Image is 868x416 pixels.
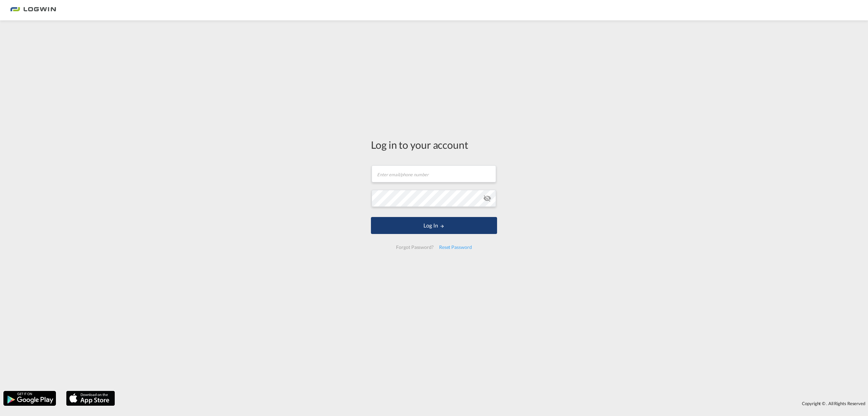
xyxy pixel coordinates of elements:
div: Log in to your account [371,138,497,152]
div: Copyright © . All Rights Reserved [118,398,868,409]
img: 2761ae10d95411efa20a1f5e0282d2d7.png [10,3,56,18]
img: google.png [3,390,57,406]
md-icon: icon-eye-off [483,194,491,202]
div: Reset Password [436,241,475,253]
div: Forgot Password? [393,241,436,253]
img: apple.png [65,390,116,406]
input: Enter email/phone number [372,165,496,182]
button: LOGIN [371,217,497,234]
